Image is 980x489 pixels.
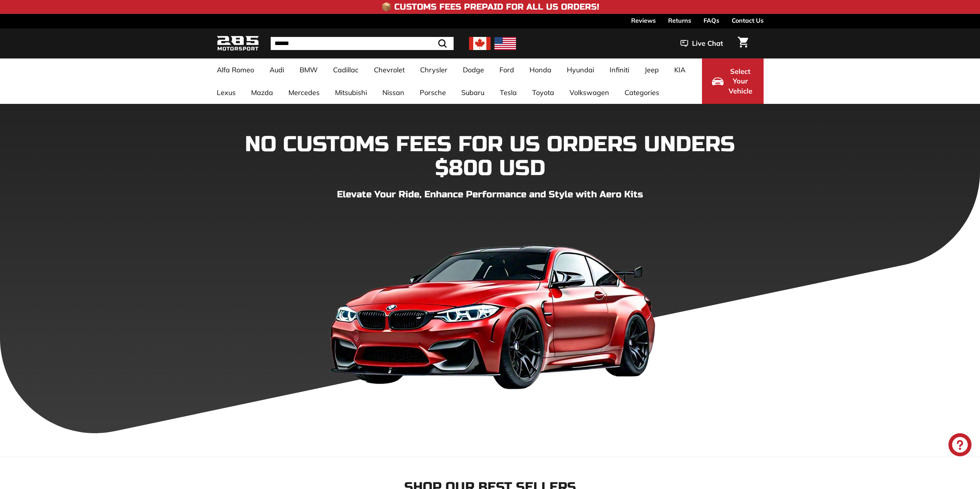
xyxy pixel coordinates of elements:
a: Hyundai [559,58,602,81]
a: KIA [667,58,693,81]
a: Chevrolet [366,58,412,81]
p: Elevate Your Ride, Enhance Performance and Style with Aero Kits [217,188,764,202]
span: Select Your Vehicle [727,67,754,96]
a: Mazda [243,81,281,104]
a: Jeep [637,58,667,81]
a: Lexus [209,81,243,104]
a: Cadillac [325,58,366,81]
button: Live Chat [670,34,733,53]
inbox-online-store-chat: Shopify online store chat [946,433,974,458]
a: Volkswagen [562,81,617,104]
a: Returns [668,14,691,27]
a: Nissan [375,81,412,104]
a: Tesla [492,81,524,104]
a: BMW [292,58,325,81]
a: FAQs [704,14,719,27]
a: Honda [522,58,559,81]
a: Infiniti [602,58,637,81]
h4: 📦 Customs Fees Prepaid for All US Orders! [381,2,599,12]
a: Dodge [455,58,492,81]
a: Chrysler [412,58,455,81]
a: Porsche [412,81,454,104]
a: Cart [733,30,753,57]
a: Ford [492,58,522,81]
a: Toyota [524,81,562,104]
a: Mercedes [281,81,327,104]
a: Subaru [454,81,492,104]
a: Categories [617,81,667,104]
a: Contact Us [732,14,764,27]
a: Mitsubishi [327,81,375,104]
h1: NO CUSTOMS FEES FOR US ORDERS UNDERS $800 USD [217,133,764,180]
a: Alfa Romeo [209,58,262,81]
button: Select Your Vehicle [702,58,764,104]
span: Live Chat [692,38,723,48]
input: Search [271,37,454,50]
img: Logo_285_Motorsport_areodynamics_components [217,35,259,53]
a: Reviews [631,14,656,27]
a: Audi [262,58,292,81]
